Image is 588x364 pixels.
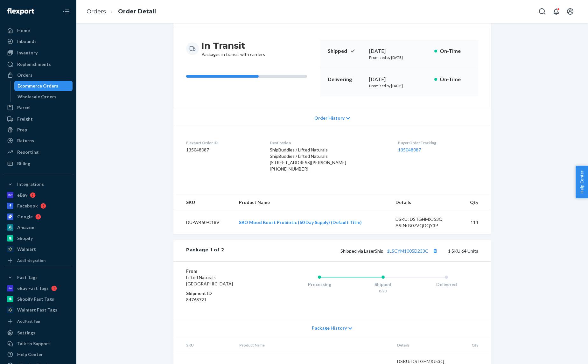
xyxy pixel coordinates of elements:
[17,274,38,281] div: Fast Tags
[4,179,73,189] button: Integrations
[17,94,56,100] div: Wholesale Orders
[550,5,563,18] button: Open notifications
[369,55,429,60] p: Promised by [DATE]
[4,48,73,58] a: Inventory
[440,47,471,55] p: On-Time
[186,247,224,255] div: Package 1 of 2
[4,158,73,169] a: Billing
[431,247,439,255] button: Copy tracking number
[351,288,415,294] div: 8/23
[173,194,234,211] th: SKU
[4,190,73,200] a: eBay
[369,76,429,83] div: [DATE]
[186,297,262,303] dd: 84768721
[14,81,73,91] a: Ecommerce Orders
[17,61,51,67] div: Replenishments
[288,281,351,288] div: Processing
[460,211,491,234] td: 114
[234,337,392,353] th: Product Name
[17,203,38,209] div: Facebook
[17,340,50,347] div: Talk to Support
[314,115,345,121] span: Order History
[4,283,73,293] a: eBay Fast Tags
[60,5,73,18] button: Close Navigation
[17,192,27,198] div: eBay
[17,181,44,187] div: Integrations
[4,257,73,264] a: Add Integration
[17,296,54,302] div: Shopify Fast Tags
[186,290,262,297] dt: Shipment ID
[4,294,73,304] a: Shopify Fast Tags
[201,40,265,58] div: Packages in transit with carriers
[173,337,234,353] th: SKU
[17,83,58,89] div: Ecommerce Orders
[398,147,421,152] a: 135048087
[17,38,37,45] div: Inbounds
[17,224,34,231] div: Amazon
[4,272,73,283] button: Fast Tags
[7,8,34,15] img: Flexport logo
[369,83,429,88] p: Promised by [DATE]
[17,246,36,252] div: Walmart
[186,147,260,153] dd: 135048087
[4,70,73,80] a: Orders
[328,47,364,55] p: Shipped
[4,244,73,254] a: Walmart
[173,211,234,234] td: DU-WB60-C18V
[4,102,73,113] a: Parcel
[224,247,478,255] div: 1 SKU 64 Units
[4,222,73,233] a: Amazon
[398,140,478,145] dt: Buyer Order Tracking
[392,337,462,353] th: Details
[17,213,33,220] div: Google
[17,307,57,313] div: Walmart Fast Tags
[17,149,38,155] div: Reporting
[4,318,73,325] a: Add Fast Tag
[4,212,73,222] a: Google
[17,160,30,167] div: Billing
[270,147,346,165] span: ShipBuddies / Lifted Naturals ShipBuddies / Lifted Naturals [STREET_ADDRESS][PERSON_NAME]
[4,25,73,36] a: Home
[17,116,33,122] div: Freight
[4,328,73,338] a: Settings
[17,235,33,241] div: Shopify
[17,50,38,56] div: Inventory
[81,2,161,21] ol: breadcrumbs
[462,337,491,353] th: Qty
[186,140,260,145] dt: Flexport Order ID
[270,166,388,172] div: [PHONE_NUMBER]
[460,194,491,211] th: Qty
[118,8,156,15] a: Order Detail
[17,318,40,324] div: Add Fast Tag
[4,114,73,124] a: Freight
[270,140,388,145] dt: Destination
[234,194,390,211] th: Product Name
[387,248,428,254] a: 1LSCYM1005D233C
[440,76,471,83] p: On-Time
[312,325,347,331] span: Package History
[17,127,27,133] div: Prep
[4,201,73,211] a: Facebook
[17,27,30,34] div: Home
[4,233,73,243] a: Shopify
[536,5,549,18] button: Open Search Box
[4,339,73,349] a: Talk to Support
[340,248,439,254] span: Shipped via LaserShip
[369,47,429,55] div: [DATE]
[390,194,460,211] th: Details
[201,40,265,51] h3: In Transit
[186,268,262,274] dt: From
[14,92,73,102] a: Wholesale Orders
[17,104,31,111] div: Parcel
[576,166,588,198] button: Help Center
[351,281,415,288] div: Shipped
[17,285,49,291] div: eBay Fast Tags
[4,136,73,146] a: Returns
[17,137,34,144] div: Returns
[17,351,43,358] div: Help Center
[564,5,577,18] button: Open account menu
[87,8,106,15] a: Orders
[4,59,73,69] a: Replenishments
[17,258,45,263] div: Add Integration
